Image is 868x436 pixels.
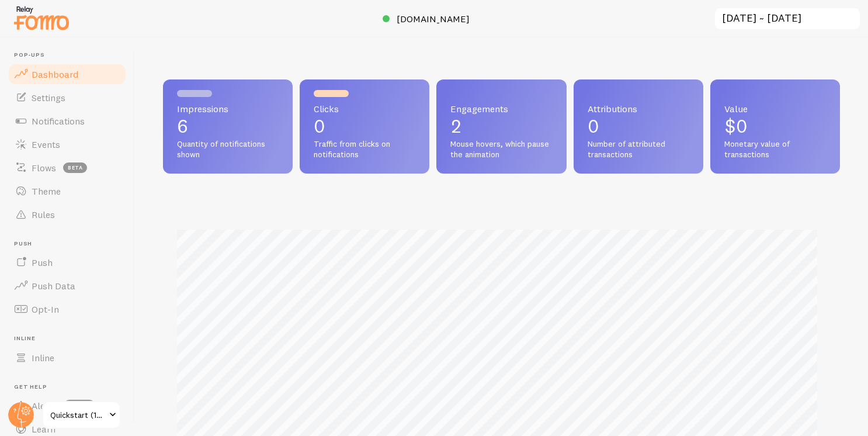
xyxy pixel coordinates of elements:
[724,104,826,113] span: Value
[12,3,71,33] img: fomo-relay-logo-orange.svg
[32,92,65,103] span: Settings
[7,133,127,156] a: Events
[588,104,689,113] span: Attributions
[32,257,53,268] span: Push
[7,297,127,321] a: Opt-In
[7,346,127,369] a: Inline
[32,303,59,315] span: Opt-In
[7,179,127,203] a: Theme
[314,139,415,160] span: Traffic from clicks on notifications
[14,51,127,59] span: Pop-ups
[7,203,127,226] a: Rules
[724,115,748,137] span: $0
[50,408,106,422] span: Quickstart (1ebe7716)
[7,86,127,109] a: Settings
[32,209,55,220] span: Rules
[32,139,60,150] span: Events
[32,68,78,80] span: Dashboard
[450,117,552,136] p: 2
[63,162,87,173] span: beta
[14,240,127,248] span: Push
[14,383,127,391] span: Get Help
[724,139,826,160] span: Monetary value of transactions
[177,104,279,113] span: Impressions
[42,401,121,429] a: Quickstart (1ebe7716)
[588,117,689,136] p: 0
[7,109,127,133] a: Notifications
[32,115,85,127] span: Notifications
[450,104,552,113] span: Engagements
[32,352,54,364] span: Inline
[7,251,127,274] a: Push
[7,394,127,417] a: Alerts 1 new
[7,156,127,179] a: Flows beta
[314,117,415,136] p: 0
[314,104,415,113] span: Clicks
[7,63,127,86] a: Dashboard
[14,335,127,342] span: Inline
[32,185,61,197] span: Theme
[64,400,95,411] span: 1 new
[32,400,57,411] span: Alerts
[7,274,127,297] a: Push Data
[177,117,279,136] p: 6
[32,162,56,174] span: Flows
[177,139,279,160] span: Quantity of notifications shown
[450,139,552,160] span: Mouse hovers, which pause the animation
[32,280,75,292] span: Push Data
[588,139,689,160] span: Number of attributed transactions
[32,423,55,435] span: Learn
